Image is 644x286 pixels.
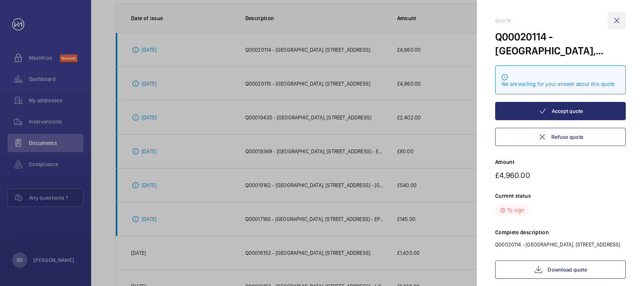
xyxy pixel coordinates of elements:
[495,102,626,120] button: Accept quote
[495,192,626,200] p: Current status
[495,229,626,236] p: Complete description
[495,261,626,279] a: Download quote
[495,158,626,166] p: Amount
[507,207,524,214] p: To sign
[495,18,626,24] h2: Quote
[502,80,619,88] div: We are waiting for your answer about this quote
[495,241,626,248] p: Q00020114 - [GEOGRAPHIC_DATA], [STREET_ADDRESS]
[495,128,626,146] button: Refuse quote
[495,30,626,58] div: Q00020114 - [GEOGRAPHIC_DATA], [STREET_ADDRESS]
[495,170,626,180] p: £4,960.00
